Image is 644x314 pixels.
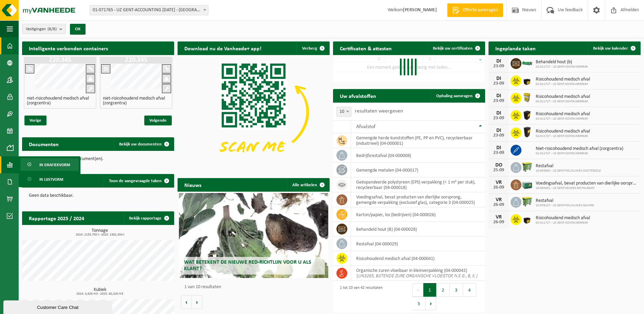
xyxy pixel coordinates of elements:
[25,228,174,237] h3: Tonnage
[536,204,594,208] span: 10-978137 - UZ GENT-POLIKLINIEK GAVERE
[29,193,167,198] p: Geen data beschikbaar.
[90,5,208,15] span: 01-071765 - UZ GENT-ACCOUNTING 0 BC - GENT
[333,41,399,55] h2: Certificaten & attesten
[103,96,169,106] h4: niet-risicohoudend medisch afval (zorgcentra)
[412,283,423,297] button: Previous
[492,180,505,185] div: VR
[20,173,79,186] a: In lijstvorm
[192,295,202,309] button: Volgende
[492,168,505,173] div: 25-09
[20,158,79,171] a: In grafiekvorm
[536,181,637,186] span: Voedingsafval, bevat producten van dierlijke oorsprong, gemengde verpakking (exc...
[184,260,311,272] span: Wat betekent de nieuwe RED-richtlijn voor u als klant?
[436,94,473,98] span: Ophaling aanvragen
[351,251,485,266] td: risicohoudend medisch afval (04-000041)
[492,145,505,151] div: DI
[521,196,533,207] img: WB-0660-HPE-GN-51
[536,221,590,225] span: 02-011727 - UZ GENT-CONTAINERPARK
[351,133,485,148] td: gemengde harde kunststoffen (PE, PP en PVC), recycleerbaar (industrieel) (04-000001)
[536,94,590,100] span: Risicohoudend medisch afval
[492,203,505,207] div: 26-09
[119,142,162,146] span: Bekijk uw documenten
[521,92,533,103] img: LP-SB-00045-CRB-21
[22,24,66,34] button: Vestigingen(8/8)
[461,7,500,14] span: Offerte aanvragen
[90,5,208,15] span: 01-071765 - UZ GENT-ACCOUNTING 0 BC - GENT
[29,157,167,161] p: U heeft 4298 ongelezen document(en).
[536,146,623,152] span: Niet-risicohoudend medisch afval (zorgcentra)
[536,186,637,190] span: 10-893461 - UZ GENT-KEUKEN RESTAURANT
[302,46,317,51] span: Verberg
[358,274,478,279] i: UN3265, BIJTENDE ZURE ORGANISCHE VLOEISTOF, N.E.G., 8, II, (
[297,41,329,55] button: Verberg
[492,128,505,133] div: DI
[593,46,628,51] span: Bekijk uw kalender
[351,163,485,177] td: gemengde metalen (04-000017)
[351,207,485,222] td: karton/papier, los (bedrijven) (04-000026)
[144,116,172,125] span: Volgende
[124,211,173,225] a: Bekijk rapportage
[184,285,326,290] p: 1 van 10 resultaten
[521,178,533,190] img: PB-LB-0680-HPE-GN-01
[536,169,601,173] span: 10-953892 - UZ GENT-POLIKLINIEK OOSTERZELE
[431,89,484,103] a: Ophaling aanvragen
[492,133,505,138] div: 23-09
[492,197,505,203] div: VR
[437,283,450,297] button: 2
[521,74,533,86] img: LP-SB-00030-HPE-51
[3,299,113,314] iframe: chat widget
[287,178,329,192] a: Alle artikelen
[433,46,473,51] span: Bekijk uw certificaten
[536,129,590,134] span: Risicohoudend medisch afval
[351,177,485,192] td: geëxpandeerde polystyreen (EPS) verpakking (< 1 m² per stuk), recycleerbaar (04-000018)
[336,107,351,117] span: 10
[492,162,505,168] div: DO
[521,60,533,66] img: HK-XC-15-GN-00
[423,283,437,297] button: 1
[427,41,484,55] a: Bekijk uw certificaten
[536,59,588,65] span: Behandeld hout (b)
[588,41,640,55] a: Bekijk uw kalender
[492,93,505,99] div: DI
[102,57,171,64] h1: Z20.345
[521,109,533,121] img: LP-SB-00050-HPE-51
[39,173,63,186] span: In lijstvorm
[492,81,505,86] div: 23-09
[447,3,503,17] a: Offerte aanvragen
[109,179,162,183] span: Toon de aangevraagde taken
[492,185,505,190] div: 26-09
[492,58,505,64] div: DI
[536,111,590,117] span: Risicohoudend medisch afval
[351,237,485,251] td: restafval (04-000029)
[536,215,590,221] span: Risicohoudend medisch afval
[536,134,590,138] span: 02-011727 - UZ GENT-CONTAINERPARK
[22,211,91,225] h2: Rapportage 2025 / 2024
[24,116,47,125] span: Vorige
[492,64,505,69] div: 23-09
[463,283,476,297] button: 4
[25,287,174,296] h3: Kubiek
[536,65,588,69] span: 02-011727 - UZ GENT-CONTAINERPARK
[536,82,590,86] span: 02-011727 - UZ GENT-CONTAINERPARK
[351,148,485,163] td: bedrijfsrestafval (04-000008)
[178,55,330,169] img: Download de VHEPlus App
[48,27,57,31] count: (8/8)
[104,174,173,188] a: Toon de aangevraagde taken
[178,178,208,191] h2: Nieuws
[333,89,383,102] h2: Uw afvalstoffen
[22,41,174,55] h2: Intelligente verbonden containers
[492,99,505,103] div: 23-09
[492,151,505,155] div: 23-09
[536,163,601,169] span: Restafval
[492,220,505,225] div: 26-09
[403,7,437,13] strong: [PERSON_NAME]
[337,107,351,117] span: 10
[536,100,590,104] span: 02-011727 - UZ GENT-CONTAINERPARK
[27,96,93,106] h4: niet-risicohoudend medisch afval (zorgcentra)
[336,282,383,311] div: 1 tot 10 van 42 resultaten
[25,292,174,296] span: 2024: 4,620 m3 - 2025: 40,420 m3
[178,41,268,55] h2: Download nu de Vanheede+ app!
[179,193,328,278] a: Wat betekent de nieuwe RED-richtlijn voor u als klant?
[70,24,86,35] button: OK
